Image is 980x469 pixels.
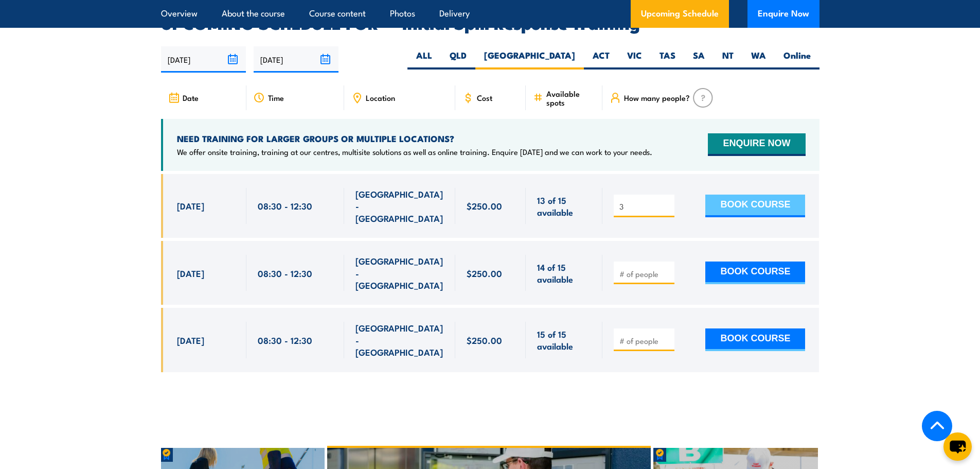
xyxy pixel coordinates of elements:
[407,49,441,70] label: ALL
[161,15,819,30] h2: UPCOMING SCHEDULE FOR - "Initial Spill Response Training"
[177,147,652,157] p: We offer onsite training, training at our centres, multisite solutions as well as online training...
[177,200,204,212] span: [DATE]
[467,267,502,279] span: $250.00
[546,89,595,107] span: Available spots
[619,269,671,279] input: # of people
[475,49,584,70] label: [GEOGRAPHIC_DATA]
[619,201,671,212] input: # of people
[355,322,444,358] span: [GEOGRAPHIC_DATA] - [GEOGRAPHIC_DATA]
[467,334,502,346] span: $250.00
[742,49,775,70] label: WA
[467,200,502,212] span: $250.00
[619,336,671,346] input: # of people
[258,267,312,279] span: 08:30 - 12:30
[537,328,591,352] span: 15 of 15 available
[684,49,714,70] label: SA
[708,133,805,156] button: ENQUIRE NOW
[775,49,819,70] label: Online
[355,188,444,224] span: [GEOGRAPHIC_DATA] - [GEOGRAPHIC_DATA]
[177,133,652,144] h4: NEED TRAINING FOR LARGER GROUPS OR MULTIPLE LOCATIONS?
[537,261,591,285] span: 14 of 15 available
[714,49,742,70] label: NT
[705,195,805,217] button: BOOK COURSE
[258,200,312,212] span: 08:30 - 12:30
[537,194,591,218] span: 13 of 15 available
[618,49,651,70] label: VIC
[183,93,199,102] span: Date
[177,267,204,279] span: [DATE]
[584,49,618,70] label: ACT
[355,255,444,291] span: [GEOGRAPHIC_DATA] - [GEOGRAPHIC_DATA]
[258,334,312,346] span: 08:30 - 12:30
[441,49,475,70] label: QLD
[624,93,690,102] span: How many people?
[705,328,805,351] button: BOOK COURSE
[705,262,805,284] button: BOOK COURSE
[161,46,246,73] input: From date
[651,49,684,70] label: TAS
[268,93,284,102] span: Time
[943,432,972,461] button: chat-button
[254,46,338,73] input: To date
[477,93,492,102] span: Cost
[366,93,395,102] span: Location
[177,334,204,346] span: [DATE]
